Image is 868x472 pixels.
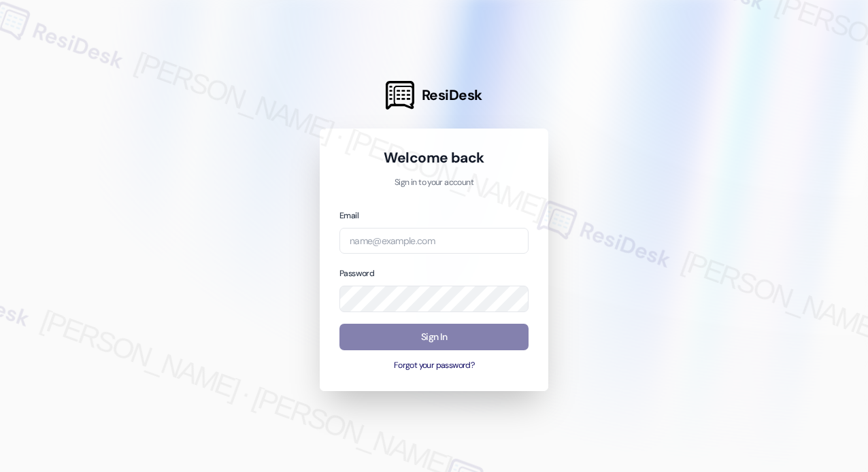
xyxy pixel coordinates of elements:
[339,228,529,254] input: name@example.com
[339,268,374,279] label: Password
[386,81,414,109] img: ResiDesk Logo
[422,86,482,105] span: ResiDesk
[339,148,529,167] h1: Welcome back
[339,360,529,372] button: Forgot your password?
[339,177,529,189] p: Sign in to your account
[339,210,358,221] label: Email
[339,324,529,350] button: Sign In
